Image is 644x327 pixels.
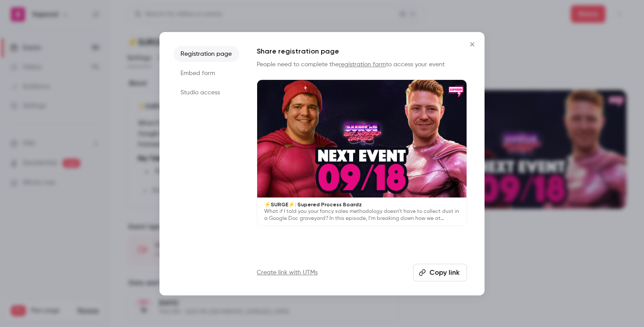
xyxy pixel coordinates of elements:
li: Embed form [173,65,239,81]
a: Create link with UTMs [257,268,318,277]
h1: Share registration page [257,46,467,57]
p: What if I told you your fancy sales methodology doesn’t have to collect dust in a Google Doc grav... [264,208,460,222]
p: ⚡️SURGE⚡️: Supered Process Boardz [264,201,460,208]
a: registration form [339,61,386,68]
p: People need to complete the to access your event [257,60,467,69]
li: Studio access [173,85,239,101]
li: Registration page [173,46,239,62]
button: Close [464,36,481,53]
a: ⚡️SURGE⚡️: Supered Process BoardzWhat if I told you your fancy sales methodology doesn’t have to ... [257,79,467,226]
button: Copy link [413,264,467,281]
